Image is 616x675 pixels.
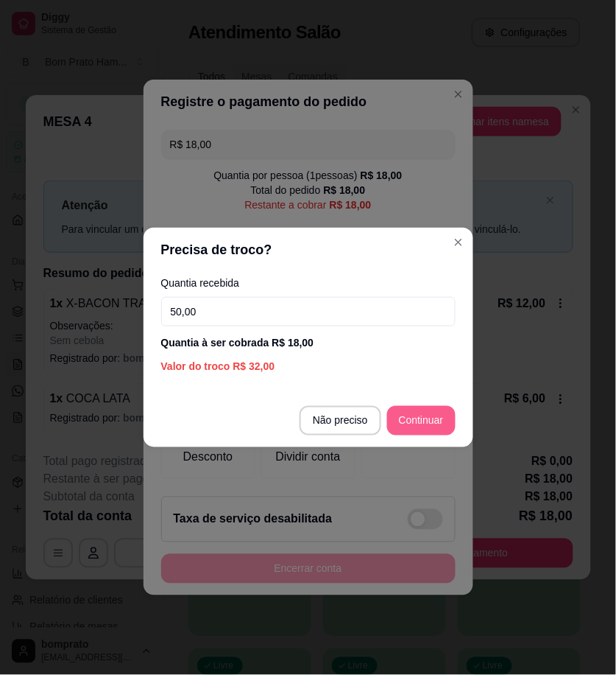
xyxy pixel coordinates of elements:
button: Não preciso [300,406,381,436]
div: Quantia à ser cobrada R$ 18,00 [161,335,456,350]
header: Precisa de troco? [144,228,473,272]
button: Continuar [387,406,456,436]
label: Quantia recebida [161,278,456,288]
div: Valor do troco R$ 32,00 [161,359,456,374]
button: Close [447,231,470,254]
